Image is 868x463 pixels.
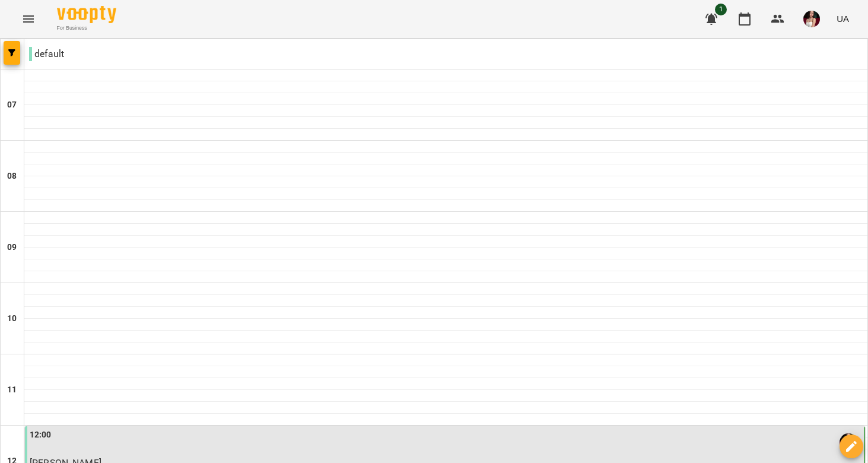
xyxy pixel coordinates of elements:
[7,312,17,325] h6: 10
[832,8,854,30] button: UA
[57,6,116,23] img: Voopty Logo
[803,11,820,27] img: 59be0d6c32f31d9bcb4a2b9b97589b8b.jpg
[837,12,849,25] span: UA
[14,5,43,33] button: Menu
[7,241,17,254] h6: 09
[715,4,727,15] span: 1
[57,24,116,32] span: For Business
[7,170,17,183] h6: 08
[29,47,64,61] p: default
[7,99,17,112] h6: 07
[840,433,857,451] img: Дудіна Крістіна
[7,383,17,397] h6: 11
[30,429,52,442] label: 12:00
